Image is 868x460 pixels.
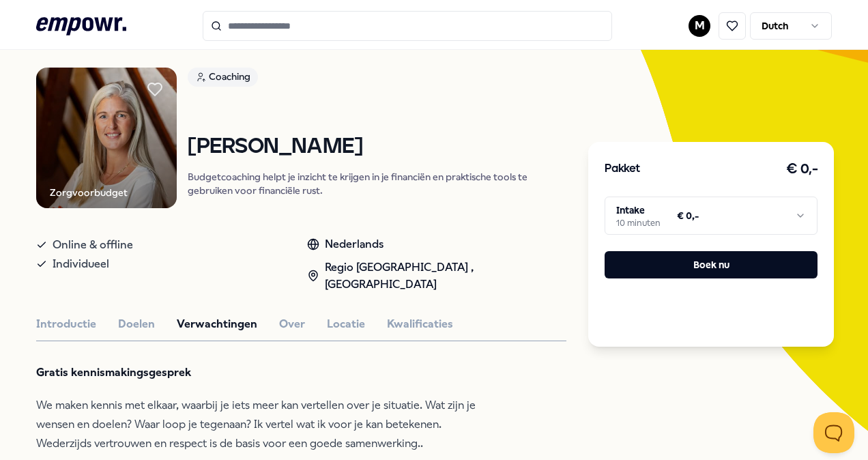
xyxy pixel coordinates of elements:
div: Zorgvoorbudget [50,185,128,200]
input: Search for products, categories or subcategories [203,11,612,41]
div: Regio [GEOGRAPHIC_DATA] , [GEOGRAPHIC_DATA] [307,259,566,293]
a: Coaching [188,68,566,91]
p: Budgetcoaching helpt je inzicht te krijgen in je financiën en praktische tools te gebruiken voor ... [188,170,566,197]
div: Nederlands [307,235,566,253]
h1: [PERSON_NAME] [188,135,566,159]
button: Verwachtingen [177,315,257,333]
iframe: Help Scout Beacon - Open [813,412,854,453]
span: Online & offline [53,235,133,255]
button: Boek nu [605,251,818,278]
img: Product Image [36,68,177,208]
span: Individueel [53,255,109,274]
button: Doelen [118,315,155,333]
button: Introductie [36,315,96,333]
button: Locatie [327,315,365,333]
p: We maken kennis met elkaar, waarbij je iets meer kan vertellen over je situatie. Wat zijn je wens... [36,396,480,453]
h3: € 0,- [786,158,818,180]
button: M [689,15,710,37]
button: Kwalificaties [387,315,453,333]
div: Coaching [188,68,258,87]
button: Over [279,315,305,333]
h3: Pakket [605,160,640,178]
strong: Gratis kennismakingsgesprek [36,366,191,379]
